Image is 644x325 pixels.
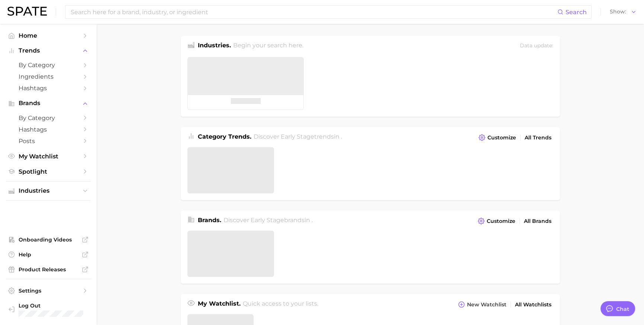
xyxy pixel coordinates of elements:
span: Home [19,32,78,39]
span: by Category [19,114,78,122]
a: Posts [6,135,91,147]
div: Data update: [520,41,553,51]
span: Discover Early Stage brands in . [223,217,313,224]
a: Product Releases [6,264,91,275]
span: Category Trends . [198,133,251,140]
span: New Watchlist [467,302,506,308]
span: Search [566,9,587,16]
span: Settings [19,287,78,294]
span: Discover Early Stage trends in . [254,133,342,140]
button: Industries [6,185,91,196]
span: Help [19,251,78,258]
img: SPATE [7,7,47,16]
h2: Quick access to your lists. [243,299,318,310]
span: Brands [19,100,78,107]
a: Log out. Currently logged in with e-mail doyeon@spate.nyc. [6,300,91,319]
span: Industries [19,187,78,194]
span: by Category [19,61,78,69]
button: Brands [6,98,91,109]
h1: My Watchlist. [198,299,241,310]
button: New Watchlist [456,299,508,310]
input: Search here for a brand, industry, or ingredient [70,6,557,18]
a: by Category [6,59,91,71]
span: Hashtags [19,85,78,92]
span: All Brands [524,218,551,224]
span: All Watchlists [515,302,551,308]
a: Home [6,30,91,41]
span: Customize [487,218,515,224]
span: All Trends [525,135,551,141]
a: Ingredients [6,71,91,82]
a: Hashtags [6,124,91,135]
span: Brands . [198,217,221,224]
a: Hashtags [6,82,91,94]
h1: Industries. [198,41,231,51]
button: Show [608,7,638,17]
a: All Trends [523,133,553,143]
button: Trends [6,45,91,56]
a: Onboarding Videos [6,234,91,245]
span: Spotlight [19,168,78,175]
a: by Category [6,112,91,124]
span: Log Out [19,302,85,309]
span: Posts [19,138,78,145]
span: Product Releases [19,266,78,273]
button: Customize [476,216,517,226]
span: Hashtags [19,126,78,133]
span: Customize [487,135,516,141]
h2: Begin your search here. [233,41,303,51]
span: My Watchlist [19,153,78,160]
a: Settings [6,285,91,296]
a: Spotlight [6,166,91,177]
a: My Watchlist [6,151,91,162]
span: Onboarding Videos [19,236,78,243]
a: Help [6,249,91,260]
span: Ingredients [19,73,78,80]
span: Show [610,10,626,14]
a: All Watchlists [513,300,553,310]
button: Customize [477,132,518,143]
a: All Brands [522,216,553,226]
span: Trends [19,47,78,54]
